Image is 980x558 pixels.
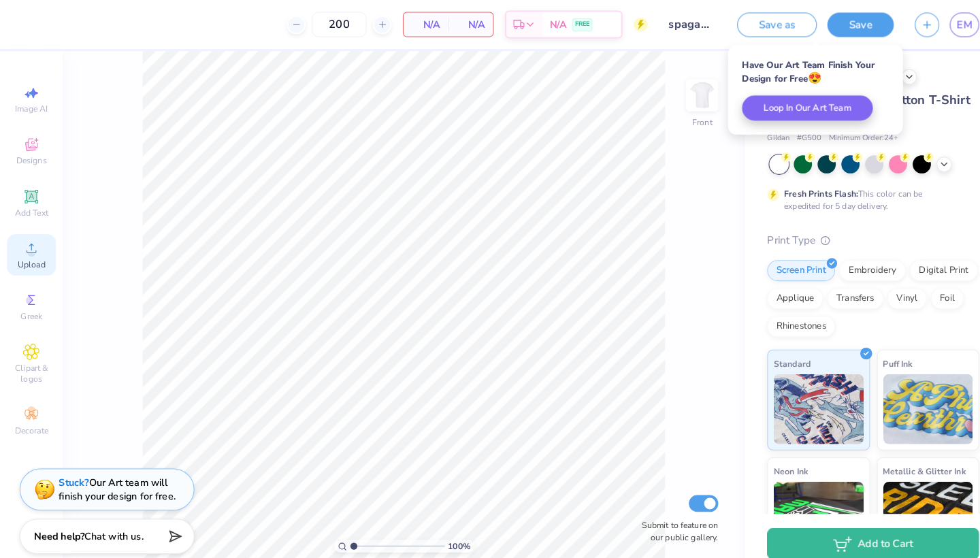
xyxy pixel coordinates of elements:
[57,463,171,489] div: Our Art team will finish your design for free.
[805,12,870,36] button: Save
[860,364,947,432] img: Puff Ink
[617,505,699,529] label: Submit to feature on our public gallery.
[717,12,795,36] button: Save as
[817,253,881,274] div: Embroidery
[747,253,813,274] div: Screen Print
[864,280,902,301] div: Vinyl
[304,12,357,36] input: – –
[436,525,458,538] span: 100 %
[14,414,47,425] span: Decorate
[82,516,140,529] span: Chat with us.
[747,514,953,544] button: Add to Cart
[747,280,801,301] div: Applique
[805,280,860,301] div: Transfers
[401,17,428,31] span: N/A
[885,253,951,274] div: Digital Print
[640,10,707,37] input: Untitled Design
[753,364,840,432] img: Standard
[57,463,86,476] strong: Stuck?
[674,113,693,125] div: Front
[860,451,940,465] span: Metallic & Glitter Ink
[753,346,789,361] span: Standard
[444,17,472,31] span: N/A
[535,17,551,31] span: N/A
[747,308,813,328] div: Rhinestones
[924,12,953,36] a: EM
[33,516,82,529] strong: Need help?
[931,16,946,32] span: EM
[747,226,953,242] div: Print Type
[17,252,44,263] span: Upload
[559,19,574,29] span: FREE
[670,79,697,106] img: Front
[722,58,865,83] div: Have Our Art Team Finish Your Design for Free
[7,352,54,374] span: Clipart & logos
[15,101,47,112] span: Image AI
[906,280,938,301] div: Foil
[786,69,800,84] span: 😍
[860,346,888,361] span: Puff Ink
[860,469,947,537] img: Metallic & Glitter Ink
[16,151,46,162] span: Designs
[763,182,930,207] div: This color can be expedited for 5 day delivery.
[722,93,849,118] button: Loop In Our Art Team
[753,469,840,537] img: Neon Ink
[14,201,47,212] span: Add Text
[763,183,835,194] strong: Fresh Prints Flash:
[20,302,42,313] span: Greek
[753,451,786,465] span: Neon Ink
